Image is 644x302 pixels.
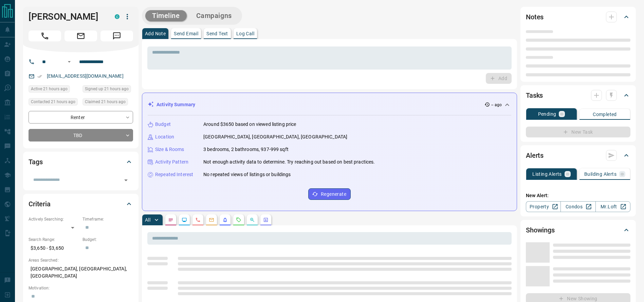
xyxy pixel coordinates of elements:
button: Open [65,58,73,66]
span: Claimed 21 hours ago [85,98,126,105]
svg: Emails [209,217,214,223]
p: Size & Rooms [155,146,184,153]
span: Call [29,31,61,41]
p: [GEOGRAPHIC_DATA], [GEOGRAPHIC_DATA], [GEOGRAPHIC_DATA] [203,133,347,140]
p: -- ago [491,102,502,108]
p: New Alert: [526,192,630,199]
div: Tue Sep 16 2025 [29,98,79,108]
p: 3 bedrooms, 2 bathrooms, 937-999 sqft [203,146,289,153]
div: Tue Sep 16 2025 [82,85,133,95]
div: Tue Sep 16 2025 [29,85,79,95]
p: Repeated Interest [155,171,193,178]
p: Actively Searching: [29,216,79,222]
h2: Notes [526,12,544,22]
p: Around $3650 based on viewed listing price [203,121,296,128]
svg: Opportunities [250,217,255,223]
p: Send Email [174,31,198,36]
svg: Email Verified [37,74,42,79]
button: Open [121,175,131,185]
span: Message [100,31,133,41]
div: Activity Summary-- ago [148,98,511,111]
p: Activity Summary [157,101,195,108]
p: Timeframe: [82,216,133,222]
span: Signed up 21 hours ago [85,86,129,92]
button: Regenerate [308,188,351,200]
a: Mr.Loft [595,201,630,212]
svg: Notes [168,217,173,223]
p: Budget [155,121,171,128]
p: Completed [593,112,617,117]
button: Timeline [145,10,187,21]
p: Building Alerts [584,172,617,176]
p: Log Call [236,31,254,36]
p: Add Note [145,31,166,36]
p: Listing Alerts [532,172,562,176]
svg: Agent Actions [263,217,269,223]
p: Areas Searched: [29,257,133,263]
a: [EMAIL_ADDRESS][DOMAIN_NAME] [47,73,124,79]
h2: Criteria [29,199,51,209]
h2: Tasks [526,90,543,101]
span: Active 21 hours ago [31,86,68,92]
p: Search Range: [29,237,79,243]
div: Tags [29,154,133,170]
svg: Calls [195,217,201,223]
div: Showings [526,222,630,238]
div: Tue Sep 16 2025 [82,98,133,108]
div: Criteria [29,196,133,212]
p: All [145,218,150,222]
svg: Lead Browsing Activity [182,217,187,223]
div: TBD [29,129,133,141]
p: $3,650 - $3,650 [29,243,79,254]
a: Condos [560,201,595,212]
a: Property [526,201,561,212]
p: Send Text [206,31,228,36]
span: Email [65,31,97,41]
h2: Alerts [526,150,544,161]
p: No repeated views of listings or buildings [203,171,291,178]
p: Pending [538,112,556,116]
div: Alerts [526,147,630,164]
span: Contacted 21 hours ago [31,98,75,105]
svg: Requests [236,217,241,223]
p: Budget: [82,237,133,243]
div: Notes [526,9,630,25]
h1: [PERSON_NAME] [29,11,105,22]
div: Renter [29,111,133,124]
div: Tasks [526,87,630,103]
button: Campaigns [189,10,239,21]
p: Motivation: [29,285,133,291]
h2: Showings [526,225,555,235]
p: Activity Pattern [155,158,188,166]
svg: Listing Alerts [222,217,228,223]
p: Location [155,133,174,140]
h2: Tags [29,156,42,167]
p: [GEOGRAPHIC_DATA], [GEOGRAPHIC_DATA], [GEOGRAPHIC_DATA] [29,263,133,282]
p: Not enough activity data to determine. Try reaching out based on best practices. [203,158,375,166]
div: condos.ca [115,14,119,19]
